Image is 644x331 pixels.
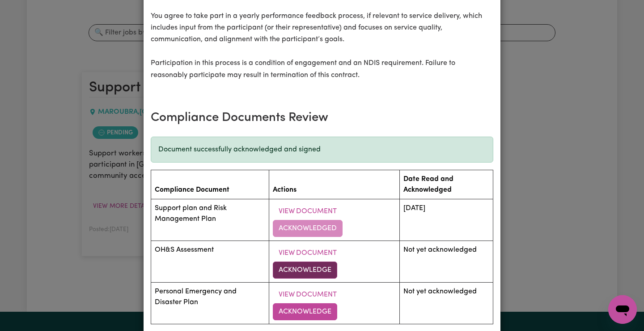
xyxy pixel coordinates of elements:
h3: Compliance Documents Review [151,111,493,126]
button: View Document [273,245,343,262]
button: View Document [273,286,343,303]
th: Date Read and Acknowledged [399,170,493,199]
td: Not yet acknowledged [399,282,493,324]
td: Support plan and Risk Management Plan [151,199,269,241]
iframe: Button to launch messaging window [608,295,637,324]
button: Acknowledge [273,262,337,279]
td: [DATE] [399,199,493,241]
td: OH&S Assessment [151,241,269,282]
td: Personal Emergency and Disaster Plan [151,282,269,324]
th: Compliance Document [151,170,269,199]
button: View Document [273,203,343,220]
td: Not yet acknowledged [399,241,493,282]
button: Acknowledge [273,303,337,320]
div: Document successfully acknowledged and signed [151,137,493,163]
th: Actions [269,170,399,199]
